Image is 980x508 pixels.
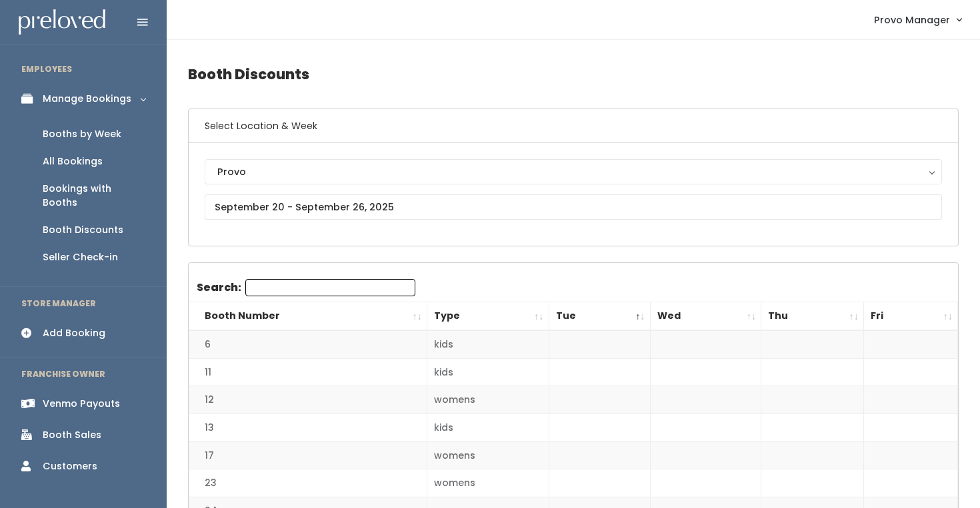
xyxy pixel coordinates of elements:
[189,386,427,414] td: 12
[874,13,950,27] span: Provo Manager
[217,164,929,179] div: Provo
[427,330,549,358] td: kids
[427,302,549,331] th: Type: activate to sort column ascending
[188,56,959,93] h4: Booth Discounts
[19,9,105,35] img: preloved logo
[863,302,957,331] th: Fri: activate to sort column ascending
[43,223,123,237] div: Booth Discounts
[43,428,101,442] div: Booth Sales
[427,469,549,497] td: womens
[427,386,549,414] td: womens
[650,302,761,331] th: Wed: activate to sort column ascending
[189,469,427,497] td: 23
[43,127,121,141] div: Booths by Week
[205,159,942,184] button: Provo
[427,441,549,469] td: womens
[43,154,103,168] div: All Bookings
[245,279,415,296] input: Search:
[549,302,650,331] th: Tue: activate to sort column descending
[43,459,97,473] div: Customers
[43,326,105,340] div: Add Booking
[427,358,549,386] td: kids
[43,92,131,106] div: Manage Bookings
[189,358,427,386] td: 11
[43,182,145,210] div: Bookings with Booths
[761,302,864,331] th: Thu: activate to sort column ascending
[189,414,427,442] td: 13
[861,5,975,34] a: Provo Manager
[43,250,118,264] div: Seller Check-in
[205,194,942,220] input: September 20 - September 26, 2025
[427,414,549,442] td: kids
[197,279,415,296] label: Search:
[189,330,427,358] td: 6
[43,397,120,411] div: Venmo Payouts
[189,109,958,143] h6: Select Location & Week
[189,302,427,331] th: Booth Number: activate to sort column ascending
[189,441,427,469] td: 17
